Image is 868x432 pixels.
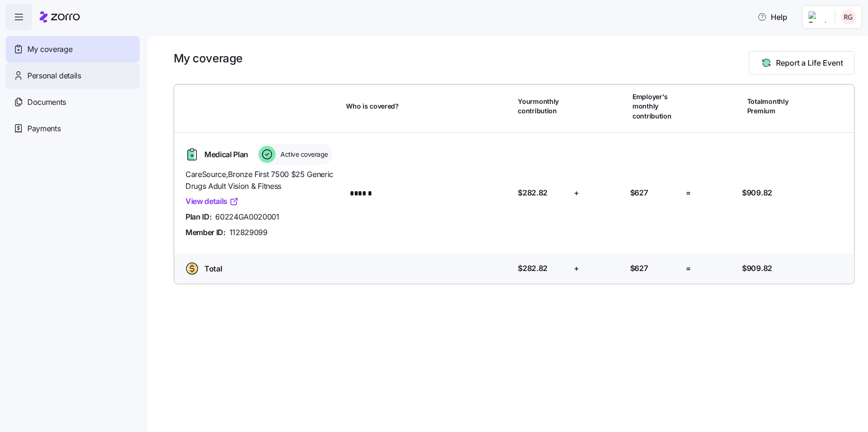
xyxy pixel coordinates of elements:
[185,195,239,207] a: View details
[27,70,81,82] span: Personal details
[6,115,140,142] a: Payments
[574,187,579,199] span: +
[518,187,548,199] span: $282.82
[174,51,243,66] h1: My coverage
[809,11,827,23] img: Employer logo
[185,227,226,238] span: Member ID:
[215,211,279,223] span: 60224GA0020001
[686,187,691,199] span: =
[630,263,648,274] span: $627
[6,89,140,115] a: Documents
[747,97,797,116] span: Total monthly Premium
[742,263,773,274] span: $909.82
[6,62,140,89] a: Personal details
[758,11,787,23] span: Help
[27,123,60,135] span: Payments
[630,187,648,199] span: $627
[229,227,268,238] span: 112829099
[518,263,548,274] span: $282.82
[204,149,248,161] span: Medical Plan
[278,150,328,159] span: Active coverage
[6,36,140,62] a: My coverage
[346,102,399,111] span: Who is covered?
[574,263,579,274] span: +
[204,263,222,275] span: Total
[27,43,72,55] span: My coverage
[750,8,795,26] button: Help
[185,169,338,192] span: CareSource , Bronze First 7500 $25 Generic Drugs Adult Vision & Fitness
[742,187,773,199] span: $909.82
[841,9,856,25] img: 2480ccf26b21bed0f8047111440d290b
[27,96,66,108] span: Documents
[686,263,691,274] span: =
[632,92,682,121] span: Employer's monthly contribution
[185,211,211,223] span: Plan ID:
[749,51,855,75] button: Report a Life Event
[518,97,568,116] span: Your monthly contribution
[776,57,843,68] span: Report a Life Event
